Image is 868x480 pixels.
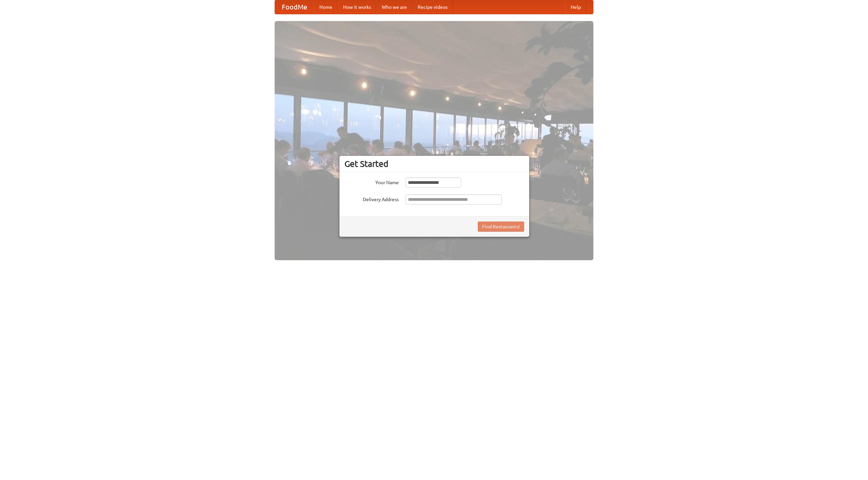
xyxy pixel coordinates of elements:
a: Recipe videos [412,0,453,14]
a: Home [314,0,338,14]
a: Who we are [376,0,412,14]
a: How it works [338,0,376,14]
a: Help [565,0,586,14]
h3: Get Started [344,159,524,169]
label: Your Name [344,177,399,186]
button: Find Restaurants! [478,222,524,232]
label: Delivery Address [344,194,399,203]
a: FoodMe [275,0,314,14]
